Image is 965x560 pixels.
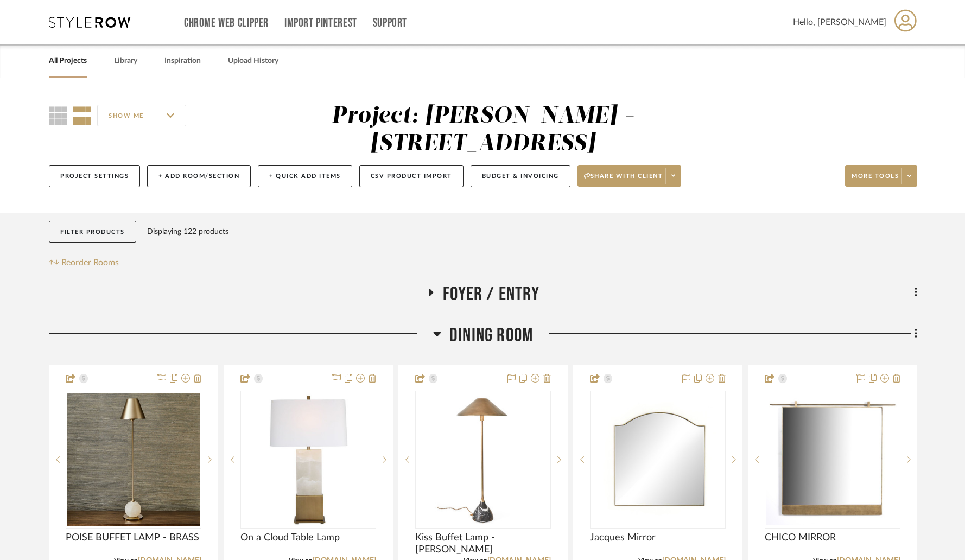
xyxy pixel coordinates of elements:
[114,54,137,68] a: Library
[765,532,836,544] span: CHICO MIRROR
[332,105,634,155] div: Project: [PERSON_NAME] - [STREET_ADDRESS]
[359,165,464,187] button: CSV Product Import
[591,393,725,526] img: Jacques Mirror
[67,393,200,526] img: POISE BUFFET LAMP - BRASS
[240,532,340,544] span: On a Cloud Table Lamp
[49,256,119,269] button: Reorder Rooms
[147,165,251,187] button: + Add Room/Section
[584,172,663,188] span: Share with client
[793,16,886,29] span: Hello, [PERSON_NAME]
[415,532,551,556] span: Kiss Buffet Lamp - [PERSON_NAME]
[471,165,570,187] button: Budget & Invoicing
[147,221,228,243] div: Displaying 122 products
[766,395,899,524] img: CHICO MIRROR
[443,283,539,306] span: Foyer / Entry
[416,393,550,526] img: Kiss Buffet Lamp - Michelangelo Marble
[852,172,899,188] span: More tools
[449,324,533,347] span: Dining Room
[49,54,87,68] a: All Projects
[242,393,375,526] img: On a Cloud Table Lamp
[61,256,119,269] span: Reorder Rooms
[228,54,278,68] a: Upload History
[66,532,199,544] span: POISE BUFFET LAMP - BRASS
[49,221,136,243] button: Filter Products
[184,18,269,28] a: Chrome Web Clipper
[284,18,357,28] a: Import Pinterest
[590,532,656,544] span: Jacques Mirror
[577,165,682,187] button: Share with client
[49,165,140,187] button: Project Settings
[845,165,917,187] button: More tools
[258,165,352,187] button: + Quick Add Items
[373,18,407,28] a: Support
[164,54,201,68] a: Inspiration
